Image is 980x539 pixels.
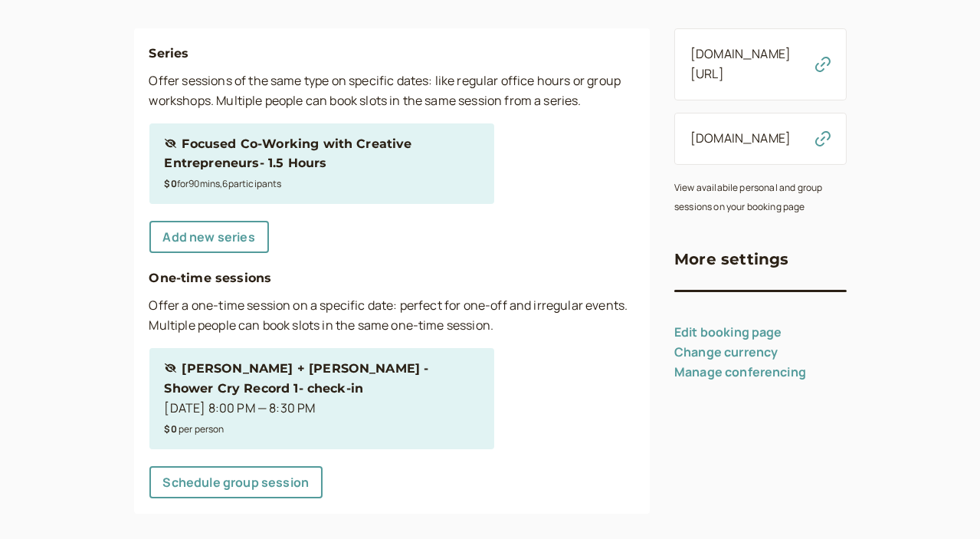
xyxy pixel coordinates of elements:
p: Offer a one-time session on a specific date: perfect for one-off and irregular events. Multiple p... [149,296,635,336]
div: Focused Co-Working with Creative Entrepreneurs- 1.5 Hours [165,134,479,174]
a: Change currency [674,343,778,360]
small: View availabile personal and group sessions on your booking page [674,181,822,214]
a: Add new series [149,221,269,253]
b: $0 [165,177,177,190]
h4: Series [149,44,635,64]
a: Manage conferencing [674,363,806,380]
div: [PERSON_NAME] + [PERSON_NAME] - Shower Cry Record 1- check-in [165,359,479,399]
a: [DOMAIN_NAME] [690,130,791,146]
a: Schedule group session [149,466,323,498]
a: [DOMAIN_NAME][URL] [690,45,791,82]
h4: One-time sessions [149,268,635,288]
h3: More settings [674,247,789,271]
a: Edit booking page [674,324,782,340]
a: Focused Co-Working with Creative Entrepreneurs- 1.5 Hours$0for90mins,6participants [165,134,479,194]
b: $0 [165,422,177,435]
a: [PERSON_NAME] + [PERSON_NAME] - Shower Cry Record 1- check-in[DATE] 8:00 PM — 8:30 PM$0 per person [165,359,479,439]
div: [DATE] 8:00 PM — 8:30 PM [165,399,479,419]
iframe: Chat Widget [903,465,980,539]
small: per person [165,422,225,435]
p: Offer sessions of the same type on specific dates: like regular office hours or group workshops. ... [149,71,635,111]
small: for 90 min s , 6 participant s [165,177,282,190]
